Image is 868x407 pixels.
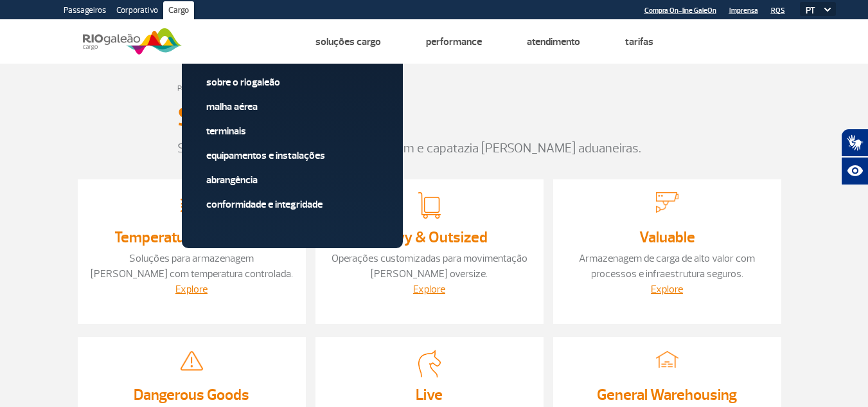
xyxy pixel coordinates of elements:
[579,252,755,280] a: Armazenagem de carga de alto valor com processos e infraestrutura seguros.
[625,35,653,48] a: Tarifas
[206,149,378,163] a: Equipamentos e Instalações
[597,385,737,404] a: General Warehousing
[111,1,163,22] a: Corporativo
[177,84,217,93] a: Página inicial
[416,385,443,404] a: Live
[91,252,293,280] a: Soluções para armazenagem [PERSON_NAME] com temperatura controlada.
[413,283,445,296] a: Explore
[177,139,691,158] p: Soluções customizadas para armazenagem e capatazia [PERSON_NAME] aduaneiras.
[206,197,378,212] a: Conformidade e Integridade
[177,102,353,134] h3: Soluções Cargo
[771,6,785,15] a: RQS
[206,173,378,187] a: Abrangência
[58,1,111,22] a: Passageiros
[206,124,378,138] a: Terminais
[639,228,695,247] a: Valuable
[175,283,208,296] a: Explore
[841,129,868,185] div: Plugin de acessibilidade da Hand Talk.
[729,6,758,15] a: Imprensa
[651,283,683,296] a: Explore
[644,6,716,15] a: Compra On-line GaleOn
[204,35,270,48] a: Riogaleão Cargo
[206,75,378,89] a: Sobre o RIOgaleão
[315,35,381,48] a: Soluções Cargo
[332,252,527,280] a: Operações customizadas para movimentação [PERSON_NAME] oversize.
[426,35,482,48] a: Performance
[527,35,580,48] a: Atendimento
[163,1,194,22] a: Cargo
[841,157,868,185] button: Abrir recursos assistivos.
[206,100,378,114] a: Malha Aérea
[114,228,269,247] a: Temperature Controlled
[134,385,249,404] a: Dangerous Goods
[841,129,868,157] button: Abrir tradutor de língua de sinais.
[371,228,488,247] a: Heavy & Outsized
